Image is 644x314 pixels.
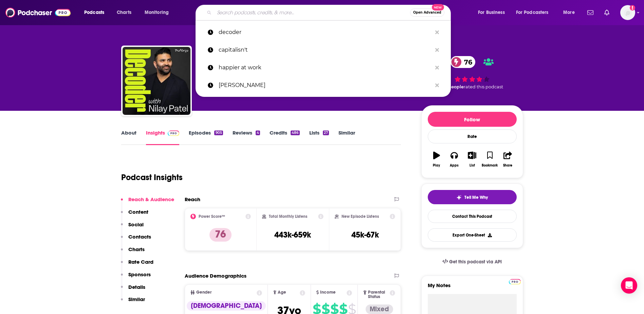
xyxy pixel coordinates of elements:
p: josh bersin [219,76,432,94]
div: 76 19 peoplerated this podcast [421,52,523,94]
img: User Profile [620,5,635,20]
div: 4 [256,130,260,135]
button: Contacts [121,233,151,246]
p: Contacts [128,233,151,240]
p: Sponsors [128,271,151,278]
a: Episodes905 [189,129,223,145]
a: Get this podcast via API [437,254,508,270]
h2: New Episode Listens [342,214,379,219]
h2: Power Score™ [199,214,225,219]
a: happier at work [196,59,451,76]
span: Podcasts [84,8,104,17]
button: Apps [445,147,463,172]
div: Apps [450,163,459,168]
button: open menu [558,7,583,18]
h3: 443k-659k [274,230,311,240]
button: Sponsors [121,271,151,284]
div: 486 [291,130,299,135]
input: Search podcasts, credits, & more... [214,7,410,18]
div: List [470,163,475,168]
span: For Podcasters [516,8,549,17]
button: open menu [473,7,513,18]
img: Decoder with Nilay Patel [123,47,190,115]
p: decoder [219,23,432,41]
span: Logged in as WE_Broadcast [620,5,635,20]
div: Search podcasts, credits, & more... [202,5,457,20]
a: Podchaser - Follow, Share and Rate Podcasts [5,6,71,19]
button: Details [121,284,145,296]
h3: 45k-67k [351,230,379,240]
div: 27 [323,130,329,135]
h2: Total Monthly Listens [269,214,307,219]
a: Show notifications dropdown [585,7,596,18]
label: My Notes [428,282,517,294]
button: Export One-Sheet [428,228,517,242]
span: Income [320,290,336,295]
a: Reviews4 [233,129,260,145]
button: Content [121,209,148,221]
a: [PERSON_NAME] [196,76,451,94]
a: Pro website [509,278,521,284]
a: About [121,129,136,145]
button: Share [499,147,516,172]
p: 76 [209,228,232,242]
p: Details [128,284,145,290]
span: Tell Me Why [464,195,488,200]
img: tell me why sparkle [456,195,462,200]
a: Contact This Podcast [428,210,517,223]
h2: Reach [185,196,200,203]
a: Charts [112,7,135,18]
span: 19 people [442,84,464,89]
p: capitalisn't [219,41,432,59]
img: Podchaser Pro [509,279,521,284]
button: open menu [79,7,113,18]
button: tell me why sparkleTell Me Why [428,190,517,204]
a: InsightsPodchaser Pro [146,129,180,145]
button: open menu [140,7,178,18]
p: Similar [128,296,145,302]
div: Share [503,163,512,168]
span: New [432,4,444,11]
span: Parental Status [368,290,389,299]
span: Gender [196,290,211,295]
span: Monitoring [145,8,169,17]
p: Content [128,209,148,215]
div: Rate [428,129,517,143]
p: Social [128,221,144,228]
div: Bookmark [482,163,498,168]
button: Play [428,147,445,172]
button: Show profile menu [620,5,635,20]
button: Social [121,221,144,234]
div: Mixed [366,304,393,314]
div: Open Intercom Messenger [621,277,637,294]
div: Play [433,163,440,168]
button: Rate Card [121,259,153,271]
span: More [563,8,575,17]
button: Similar [121,296,145,309]
a: Similar [338,129,355,145]
a: 76 [450,56,476,68]
svg: Add a profile image [630,5,635,11]
a: Lists27 [309,129,329,145]
span: Age [278,290,286,295]
div: 905 [214,130,223,135]
button: List [463,147,481,172]
a: Credits486 [270,129,299,145]
h1: Podcast Insights [121,172,183,182]
button: Charts [121,246,145,259]
p: happier at work [219,59,432,76]
p: Reach & Audience [128,196,174,203]
a: capitalisn't [196,41,451,59]
span: For Business [478,8,505,17]
a: decoder [196,23,451,41]
p: Rate Card [128,259,153,265]
button: Open AdvancedNew [410,8,444,17]
button: Follow [428,112,517,127]
button: Reach & Audience [121,196,174,209]
button: open menu [512,7,558,18]
span: Get this podcast via API [449,259,502,265]
span: Open Advanced [413,11,441,14]
a: Show notifications dropdown [602,7,612,18]
div: [DEMOGRAPHIC_DATA] [187,301,266,311]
